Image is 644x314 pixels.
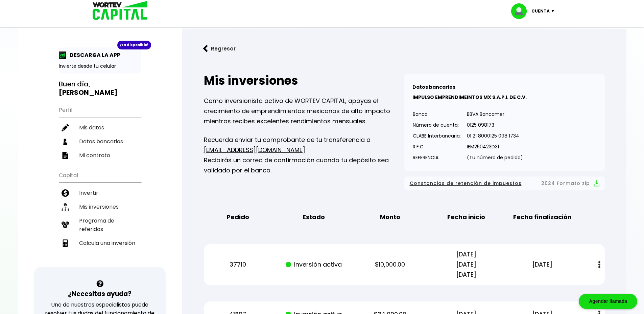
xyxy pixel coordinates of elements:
[203,45,208,52] img: flecha izquierda
[59,51,66,59] img: app-icon
[413,131,461,141] p: CLABE Interbancaria:
[413,152,461,163] p: REFERENCIA:
[204,146,305,154] a: [EMAIL_ADDRESS][DOMAIN_NAME]
[358,259,422,270] p: $10,000.00
[59,80,141,97] h3: Buen día,
[59,102,141,162] ul: Perfil
[413,142,461,152] p: R.F.C.:
[62,124,69,131] img: editar-icon.952d3147.svg
[62,138,69,145] img: datos-icon.10cf9172.svg
[467,120,523,130] p: 0125 098173
[193,40,246,58] button: Regresar
[467,109,523,119] p: BBVA Bancomer
[59,148,141,162] a: Mi contrato
[59,88,118,97] b: [PERSON_NAME]
[59,214,141,236] a: Programa de referidos
[62,189,69,197] img: invertir-icon.b3b967d7.svg
[117,41,151,49] div: ¡Ya disponible!
[204,74,404,87] h2: Mis inversiones
[59,168,141,267] ul: Capital
[59,200,141,214] a: Mis inversiones
[204,96,404,126] p: Como inversionista activo de WORTEV CAPITAL, apoyas el crecimiento de emprendimientos mexicanos d...
[66,51,120,59] p: DESCARGA LA APP
[59,134,141,148] a: Datos bancarios
[206,259,270,270] p: 37710
[447,212,485,222] b: Fecha inicio
[62,221,69,229] img: recomiendanos-icon.9b8e9327.svg
[467,142,523,152] p: IEM250423D31
[59,63,141,70] p: Invierte desde tu celular
[434,249,498,280] p: [DATE] [DATE] [DATE]
[531,6,550,16] p: Cuenta
[226,212,249,222] b: Pedido
[62,239,69,247] img: calculadora-icon.17d418c4.svg
[412,94,527,101] b: IMPULSO EMPRENDIMEINTOS MX S.A.P.I. DE C.V.
[59,236,141,250] a: Calcula una inversión
[193,40,616,58] a: flecha izquierdaRegresar
[510,259,575,270] p: [DATE]
[513,212,572,222] b: Fecha finalización
[59,186,141,200] a: Invertir
[59,121,141,134] a: Mis datos
[410,179,522,188] span: Constancias de retención de impuestos
[303,212,325,222] b: Estado
[62,203,69,211] img: inversiones-icon.6695dc30.svg
[68,289,132,299] h3: ¿Necesitas ayuda?
[511,3,531,19] img: profile-image
[413,109,461,119] p: Banco:
[413,120,461,130] p: Número de cuenta:
[467,131,523,141] p: 01 21 8000125 098 1734
[467,152,523,163] p: (Tu número de pedido)
[410,179,599,188] button: Constancias de retención de impuestos2024 Formato zip
[380,212,400,222] b: Monto
[282,259,346,270] p: Inversión activa
[204,135,404,175] p: Recuerda enviar tu comprobante de tu transferencia a Recibirás un correo de confirmación cuando t...
[412,84,455,90] b: Datos bancarios
[62,152,69,159] img: contrato-icon.f2db500c.svg
[550,10,559,12] img: icon-down
[579,294,637,309] div: Agendar llamada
